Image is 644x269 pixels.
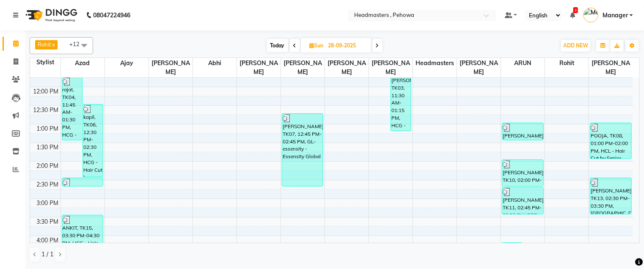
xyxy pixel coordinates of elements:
div: ANKIT, TK15, 03:30 PM-04:30 PM, HCG - Hair Cut by Senior Hair Stylist [62,215,103,251]
span: Sun [308,42,326,49]
div: 12:30 PM [32,106,61,115]
div: 3:30 PM [35,217,61,226]
span: Ajay [105,58,149,69]
span: Today [267,39,288,52]
span: Manager [603,11,628,20]
img: logo [22,3,80,27]
a: 3 [570,11,575,19]
div: kapil, TK06, 12:30 PM-02:30 PM, HCG - Hair Cut by Senior Hair Stylist,HML - Head massage(with nat... [83,104,103,177]
div: [PERSON_NAME], TK10, 02:00 PM-02:45 PM, BRD - [PERSON_NAME] [502,160,543,186]
span: Abhi [193,58,237,69]
a: x [51,41,55,48]
span: [PERSON_NAME] [237,58,281,77]
div: rajat, TK04, 11:45 AM-01:30 PM, HCG - Hair Cut by Senior Hair Stylist,BRD - [PERSON_NAME] [62,77,82,140]
div: 1:00 PM [35,124,61,133]
div: [PERSON_NAME], TK09, 01:00 PM-01:30 PM, HCG-B - BABY BOY HAIR CUT [502,123,543,140]
div: 4:00 PM [35,236,61,245]
span: ARUN [501,58,545,69]
span: [PERSON_NAME] [281,58,325,77]
span: [PERSON_NAME] [325,58,369,77]
div: 2:00 PM [35,162,61,170]
div: [PERSON_NAME], TK11, 02:45 PM-03:30 PM, BRD - [PERSON_NAME] [502,187,543,214]
b: 08047224946 [93,3,130,27]
div: LOVE, TK12, 02:30 PM-02:45 PM, HS - Styling [62,178,103,186]
span: +12 [69,41,86,47]
input: 2025-09-28 [326,39,368,52]
div: [PERSON_NAME], TK13, 02:30 PM-03:30 PM, [GEOGRAPHIC_DATA] [590,178,631,214]
div: 3:00 PM [35,199,61,208]
span: [PERSON_NAME] [369,58,413,77]
span: [PERSON_NAME] [149,58,193,77]
div: 2:30 PM [35,180,61,189]
span: ADD NEW [563,42,588,49]
div: [PERSON_NAME], TK03, 11:30 AM-01:15 PM, HCG - Hair Cut by Senior Hair Stylist,BRD - [PERSON_NAME] [391,68,411,131]
span: 1 / 1 [41,250,53,259]
span: Headmasters [413,58,457,69]
div: [PERSON_NAME], TK07, 12:45 PM-02:45 PM, GL-essensity - Essensity Global [282,114,323,186]
div: POOJA, TK08, 01:00 PM-02:00 PM, HCL - Hair Cut by Senior Hair Stylist [590,123,631,159]
div: Stylist [30,58,61,67]
span: Azad [61,58,105,69]
span: 3 [573,7,578,13]
div: 12:00 PM [32,87,61,96]
span: [PERSON_NAME] [457,58,501,77]
img: Manager [583,8,598,22]
span: [PERSON_NAME] [589,58,633,77]
button: ADD NEW [561,40,590,52]
span: Rohit [545,58,589,69]
div: 1:30 PM [35,143,61,152]
span: Rohit [38,41,51,48]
